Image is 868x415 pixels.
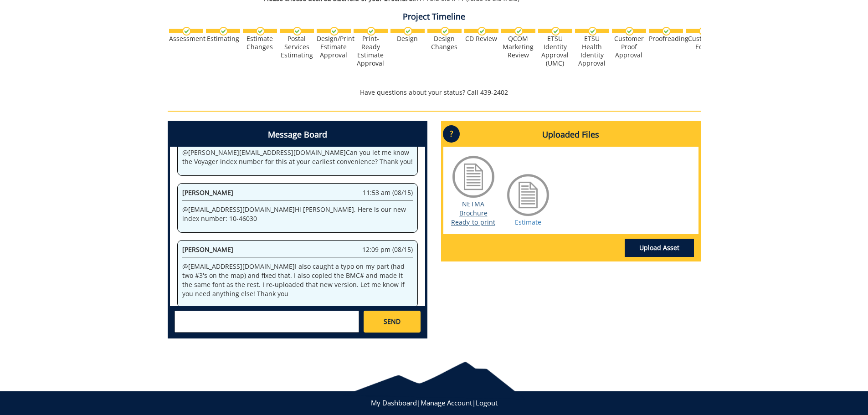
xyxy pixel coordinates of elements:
[243,35,277,51] div: Estimate Changes
[256,27,265,36] img: checkmark
[612,35,646,59] div: Customer Proof Approval
[514,27,523,36] img: checkmark
[182,245,233,254] span: [PERSON_NAME]
[182,205,413,223] p: @ [EMAIL_ADDRESS][DOMAIN_NAME] Hi [PERSON_NAME], Here is our new index number: 10-46030
[686,35,720,51] div: Customer Edits
[280,35,314,59] div: Postal Services Estimating
[441,27,449,36] img: checkmark
[206,35,240,43] div: Estimating
[182,188,233,197] span: [PERSON_NAME]
[515,218,541,226] a: Estimate
[170,123,425,147] h4: Message Board
[364,311,420,333] a: SEND
[427,35,462,51] div: Design Changes
[363,188,413,197] span: 11:53 am (08/15)
[354,35,388,67] div: Print-Ready Estimate Approval
[175,311,359,333] textarea: messageToSend
[501,35,535,59] div: QCOM Marketing Review
[168,88,701,97] p: Have questions about your status? Call 439-2402
[293,27,302,36] img: checkmark
[443,123,699,147] h4: Uploaded Files
[404,27,412,36] img: checkmark
[478,27,486,36] img: checkmark
[649,35,683,43] div: Proofreading
[451,200,495,226] a: NETMA Brochure Ready-to-print
[538,35,572,67] div: ETSU Identity Approval (UMC)
[362,245,413,254] span: 12:09 pm (08/15)
[182,262,413,298] p: @ [EMAIL_ADDRESS][DOMAIN_NAME] I also caught a typo on my part (had two #3's on the map) and fixe...
[182,27,191,36] img: checkmark
[575,35,609,67] div: ETSU Health Identity Approval
[476,398,498,407] a: Logout
[371,398,417,407] a: My Dashboard
[384,317,401,326] span: SEND
[317,35,351,59] div: Design/Print Estimate Approval
[443,125,460,143] p: ?
[662,27,671,36] img: checkmark
[219,27,228,36] img: checkmark
[464,35,498,43] div: CD Review
[330,27,339,36] img: checkmark
[168,12,701,21] h4: Project Timeline
[625,27,634,36] img: checkmark
[551,27,560,36] img: checkmark
[169,35,203,43] div: Assessment
[390,35,425,43] div: Design
[699,27,708,36] img: checkmark
[182,148,413,166] p: @ [PERSON_NAME][EMAIL_ADDRESS][DOMAIN_NAME] Can you let me know the Voyager index number for this...
[367,27,375,36] img: checkmark
[588,27,597,36] img: checkmark
[625,239,694,257] a: Upload Asset
[421,398,472,407] a: Manage Account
